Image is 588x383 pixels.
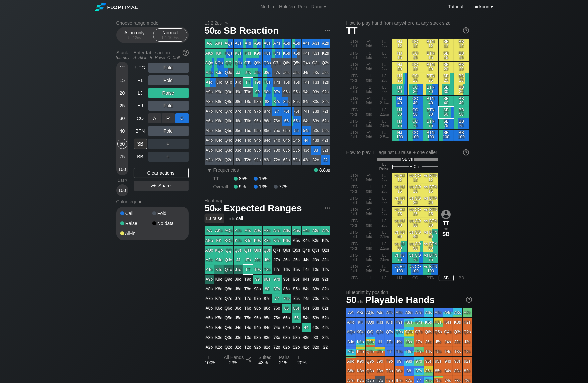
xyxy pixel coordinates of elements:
[282,49,291,58] div: K6s
[408,118,423,129] div: CO 75
[114,55,131,60] div: Tourney
[377,73,392,84] div: LJ 2
[162,113,175,123] div: R
[292,39,301,48] div: A5s
[377,84,392,95] div: LJ 2
[117,139,127,149] div: 50
[392,107,407,118] div: HJ 50
[454,107,469,118] div: BB 50
[384,44,387,49] span: bb
[205,87,214,97] div: A9o
[234,87,243,97] div: J9o
[321,78,330,87] div: T2s
[243,126,253,135] div: T5o
[362,96,377,107] div: +1 fold
[253,116,262,126] div: 96o
[117,164,127,174] div: 100
[292,97,301,106] div: 85s
[377,39,392,50] div: LJ 2
[377,50,392,61] div: LJ 2
[205,116,214,126] div: A6o
[439,73,454,84] div: SB 25
[408,96,423,107] div: CO 40
[362,118,377,129] div: +1 fold
[253,87,262,97] div: 99
[137,35,141,40] span: bb
[362,130,377,141] div: +1 fold
[423,84,438,95] div: BTN 30
[384,67,387,71] span: bb
[253,68,262,77] div: J9s
[214,126,224,135] div: K5o
[214,49,224,58] div: KK
[423,96,438,107] div: BTN 40
[243,107,253,116] div: T7o
[272,116,282,126] div: 76o
[462,27,470,34] img: help.32db89a4.svg
[282,39,291,48] div: A6s
[205,68,214,77] div: AJo
[272,107,282,116] div: 77
[263,107,272,116] div: 87o
[362,62,377,73] div: +1 fold
[282,78,291,87] div: T6s
[224,68,233,77] div: QJo
[302,68,311,77] div: J4s
[384,55,387,60] span: bb
[253,126,262,135] div: 95o
[222,20,231,26] span: »
[302,58,311,68] div: Q4s
[408,50,423,61] div: CO 15
[272,87,282,97] div: 97s
[148,113,189,123] div: Fold
[148,139,189,149] div: ＋
[311,78,321,87] div: T3s
[292,107,301,116] div: 75s
[214,146,224,155] div: K3o
[465,296,473,303] img: help.32db89a4.svg
[311,107,321,116] div: 73s
[263,68,272,77] div: J8s
[346,20,469,26] h2: How to play hand from anywhere at any stack size
[253,107,262,116] div: 97o
[311,49,321,58] div: K3s
[408,39,423,50] div: CO 12
[155,29,186,41] div: Normal
[292,68,301,77] div: J5s
[117,152,127,162] div: 75
[282,116,291,126] div: 66
[175,113,189,123] div: C
[346,73,361,84] div: UTG fold
[120,221,152,226] div: Raise
[148,88,189,98] div: Raise
[408,130,423,141] div: CO 100
[263,136,272,145] div: 84o
[243,39,253,48] div: ATs
[423,130,438,141] div: BTN 100
[321,126,330,135] div: 52s
[224,58,233,68] div: QQ
[321,116,330,126] div: 62s
[134,139,147,149] div: SB
[302,126,311,135] div: 54s
[205,107,214,116] div: A7o
[234,58,243,68] div: QJs
[311,87,321,97] div: 93s
[175,35,179,40] span: bb
[117,101,127,111] div: 25
[392,73,407,84] div: HJ 25
[302,87,311,97] div: 94s
[205,39,214,48] div: AA
[134,113,147,123] div: CO
[224,116,233,126] div: Q6o
[321,136,330,145] div: 42s
[362,107,377,118] div: +1 fold
[224,107,233,116] div: Q7o
[377,62,392,73] div: LJ 2
[182,49,189,56] img: help.32db89a4.svg
[311,116,321,126] div: 63s
[385,101,389,105] span: bb
[134,101,147,111] div: HJ
[243,68,253,77] div: JTs
[311,97,321,106] div: 83s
